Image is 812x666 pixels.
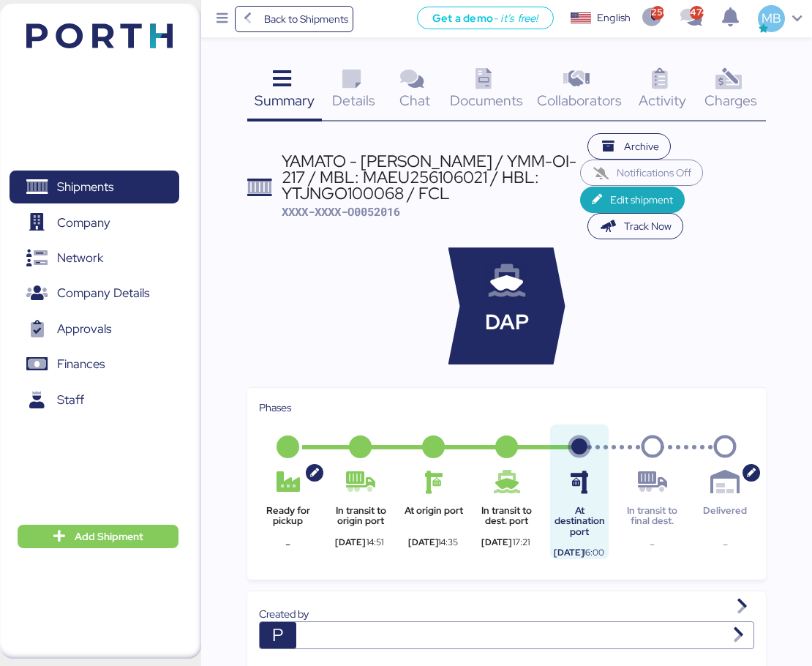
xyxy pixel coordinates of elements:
[259,606,755,622] div: Created by
[433,536,463,549] div: 14:35
[264,10,348,28] span: Back to Shipments
[704,91,757,110] span: Charges
[57,283,149,304] span: Company Details
[18,525,178,548] button: Add Shipment
[580,187,685,213] button: Edit shipment
[696,536,754,553] div: -
[57,353,105,375] span: Finances
[10,171,179,204] a: Shipments
[610,191,673,209] span: Edit shipment
[57,389,84,411] span: Staff
[75,528,143,545] span: Add Shipment
[10,383,179,417] a: Staff
[57,212,110,233] span: Company
[10,313,179,346] a: Approvals
[550,546,588,559] div: [DATE]
[272,622,284,648] span: P
[587,213,683,239] button: Track Now
[506,536,536,549] div: 17:21
[57,176,113,198] span: Shipments
[10,277,179,310] a: Company Details
[259,506,317,527] div: Ready for pickup
[255,91,315,110] span: Summary
[10,348,179,381] a: Finances
[57,247,103,269] span: Network
[360,536,390,549] div: 14:51
[587,133,671,160] button: Archive
[405,536,443,549] div: [DATE]
[597,10,631,26] div: English
[235,6,354,32] a: Back to Shipments
[550,506,609,537] div: At destination port
[259,536,317,553] div: -
[623,536,682,553] div: -
[331,506,390,527] div: In transit to origin port
[537,91,622,110] span: Collaborators
[696,506,754,527] div: Delivered
[623,506,682,527] div: In transit to final dest.
[478,506,536,527] div: In transit to dest. port
[579,546,609,559] div: 16:00
[332,91,375,110] span: Details
[624,138,659,155] span: Archive
[10,206,179,239] a: Company
[10,242,179,275] a: Network
[617,164,691,182] span: Notifications Off
[405,506,463,527] div: At origin port
[399,91,430,110] span: Chat
[57,318,111,340] span: Approvals
[624,217,672,235] span: Track Now
[450,91,523,110] span: Documents
[762,9,781,28] span: MB
[580,160,703,186] button: Notifications Off
[639,91,686,110] span: Activity
[259,400,755,416] div: Phases
[485,307,529,338] span: DAP
[282,153,580,202] div: YAMATO - [PERSON_NAME] / YMM-OI-217 / MBL: MAEU256106021 / HBL: YTJNGO100068 / FCL
[282,204,400,219] span: XXXX-XXXX-O0052016
[478,536,516,549] div: [DATE]
[210,7,235,31] button: Menu
[331,536,369,549] div: [DATE]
